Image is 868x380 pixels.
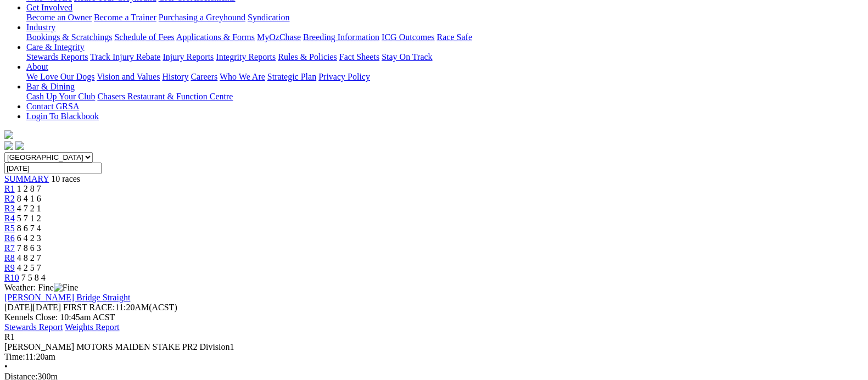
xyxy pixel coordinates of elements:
a: Contact GRSA [26,102,79,111]
a: Weights Report [65,322,120,332]
a: Become a Trainer [94,13,156,22]
span: Time: [4,352,25,361]
a: Integrity Reports [216,52,276,62]
a: Chasers Restaurant & Function Centre [97,92,233,101]
a: R7 [4,243,15,253]
a: R10 [4,273,19,282]
span: 11:20AM(ACST) [63,303,177,312]
a: Care & Integrity [26,42,85,52]
a: We Love Our Dogs [26,72,94,81]
img: facebook.svg [4,141,13,150]
a: R5 [4,223,15,233]
a: Become an Owner [26,13,92,22]
div: [PERSON_NAME] MOTORS MAIDEN STAKE PR2 Division1 [4,342,864,352]
a: MyOzChase [257,32,301,42]
a: Strategic Plan [267,72,316,81]
a: Applications & Forms [176,32,255,42]
span: 4 8 2 7 [17,253,41,262]
span: 6 4 2 3 [17,233,41,243]
span: FIRST RACE: [63,303,115,312]
div: Bar & Dining [26,92,864,102]
a: Syndication [248,13,289,22]
span: [DATE] [4,303,33,312]
span: 4 2 5 7 [17,263,41,272]
a: Purchasing a Greyhound [159,13,245,22]
a: Injury Reports [163,52,214,62]
a: R9 [4,263,15,272]
a: Race Safe [436,32,472,42]
a: Get Involved [26,3,72,12]
a: Track Injury Rebate [90,52,160,62]
a: [PERSON_NAME] Bridge Straight [4,293,130,302]
a: R8 [4,253,15,262]
a: R2 [4,194,15,203]
span: R1 [4,332,15,342]
a: R3 [4,204,15,213]
div: Industry [26,32,864,42]
span: 7 8 6 3 [17,243,41,253]
a: R1 [4,184,15,193]
a: Cash Up Your Club [26,92,95,101]
span: 1 2 8 7 [17,184,41,193]
img: logo-grsa-white.png [4,130,13,139]
div: Kennels Close: 10:45am ACST [4,312,864,322]
a: R4 [4,214,15,223]
div: Get Involved [26,13,864,23]
a: R6 [4,233,15,243]
span: 10 races [51,174,80,183]
a: Rules & Policies [278,52,337,62]
div: Care & Integrity [26,52,864,62]
span: Weather: Fine [4,283,78,292]
span: [DATE] [4,303,61,312]
a: ICG Outcomes [382,32,434,42]
a: Breeding Information [303,32,379,42]
a: Bar & Dining [26,82,75,91]
a: SUMMARY [4,174,49,183]
img: twitter.svg [15,141,24,150]
a: History [162,72,188,81]
span: 4 7 2 1 [17,204,41,213]
div: About [26,72,864,82]
span: 8 4 1 6 [17,194,41,203]
a: Stay On Track [382,52,432,62]
a: Login To Blackbook [26,111,99,121]
a: Stewards Report [4,322,63,332]
a: Stewards Reports [26,52,88,62]
a: Vision and Values [97,72,160,81]
a: Careers [191,72,217,81]
a: Schedule of Fees [114,32,174,42]
span: • [4,362,8,371]
span: 8 6 7 4 [17,223,41,233]
a: Fact Sheets [339,52,379,62]
span: 7 5 8 4 [21,273,46,282]
a: Privacy Policy [318,72,370,81]
a: Industry [26,23,55,32]
img: Fine [54,283,78,293]
input: Select date [4,163,102,174]
a: About [26,62,48,71]
a: Bookings & Scratchings [26,32,112,42]
span: 5 7 1 2 [17,214,41,223]
div: 11:20am [4,352,864,362]
a: Who We Are [220,72,265,81]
